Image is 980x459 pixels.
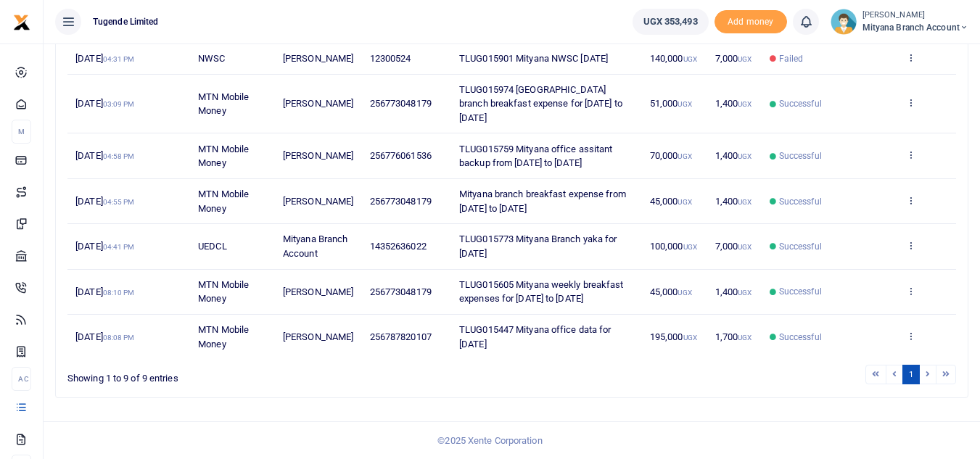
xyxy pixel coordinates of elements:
[779,331,822,344] span: Successful
[75,286,134,297] span: [DATE]
[198,279,249,305] span: MTN Mobile Money
[715,10,787,34] span: Add money
[715,10,787,34] li: Toup your wallet
[12,367,31,391] li: Ac
[683,55,697,63] small: UGX
[283,150,353,161] span: [PERSON_NAME]
[650,53,697,64] span: 140,000
[459,189,626,214] span: Mityana branch breakfast expense from [DATE] to [DATE]
[67,363,432,386] div: Showing 1 to 9 of 9 entries
[831,9,968,35] a: profile-user [PERSON_NAME] Mityana Branch Account
[283,196,353,207] span: [PERSON_NAME]
[633,9,709,35] a: UGX 353,493
[779,149,822,162] span: Successful
[779,240,822,253] span: Successful
[715,286,752,297] span: 1,400
[103,152,135,160] small: 04:58 PM
[459,324,611,350] span: TLUG015447 Mityana office data for [DATE]
[650,150,692,161] span: 70,000
[678,198,691,206] small: UGX
[650,241,697,252] span: 100,000
[683,334,697,342] small: UGX
[75,98,134,109] span: [DATE]
[370,53,411,64] span: 12300524
[103,243,135,251] small: 04:41 PM
[103,100,135,108] small: 03:09 PM
[779,195,822,208] span: Successful
[283,286,353,297] span: [PERSON_NAME]
[198,144,249,169] span: MTN Mobile Money
[738,334,752,342] small: UGX
[370,241,427,252] span: 14352636022
[779,97,822,110] span: Successful
[283,331,353,342] span: [PERSON_NAME]
[650,331,697,342] span: 195,000
[75,241,134,252] span: [DATE]
[103,55,135,63] small: 04:31 PM
[198,241,227,252] span: UEDCL
[738,289,752,297] small: UGX
[715,196,752,207] span: 1,400
[198,53,225,64] span: NWSC
[627,9,715,35] li: Wallet ballance
[683,243,697,251] small: UGX
[75,331,134,342] span: [DATE]
[715,241,752,252] span: 7,000
[738,243,752,251] small: UGX
[831,9,857,35] img: profile-user
[459,279,624,305] span: TLUG015605 Mityana weekly breakfast expenses for [DATE] to [DATE]
[738,55,752,63] small: UGX
[650,196,692,207] span: 45,000
[75,53,134,64] span: [DATE]
[779,285,822,298] span: Successful
[103,289,135,297] small: 08:10 PM
[283,233,347,259] span: Mityana Branch Account
[103,198,135,206] small: 04:55 PM
[370,98,432,109] span: 256773048179
[370,150,432,161] span: 256776061536
[678,152,691,160] small: UGX
[715,53,752,64] span: 7,000
[75,196,134,207] span: [DATE]
[103,334,135,342] small: 08:08 PM
[198,91,249,117] span: MTN Mobile Money
[650,286,692,297] span: 45,000
[283,53,353,64] span: [PERSON_NAME]
[13,14,30,31] img: logo-small
[862,9,968,22] small: [PERSON_NAME]
[75,150,134,161] span: [DATE]
[779,52,804,65] span: Failed
[715,15,787,26] a: Add money
[283,98,353,109] span: [PERSON_NAME]
[643,15,698,29] span: UGX 353,493
[87,15,165,28] span: Tugende Limited
[715,98,752,109] span: 1,400
[370,196,432,207] span: 256773048179
[370,286,432,297] span: 256773048179
[738,198,752,206] small: UGX
[902,365,920,384] a: 1
[678,289,691,297] small: UGX
[370,331,432,342] span: 256787820107
[862,21,968,34] span: Mityana Branch Account
[198,189,249,214] span: MTN Mobile Money
[198,324,249,350] span: MTN Mobile Money
[678,100,691,108] small: UGX
[459,53,608,64] span: TLUG015901 Mityana NWSC [DATE]
[650,98,692,109] span: 51,000
[13,16,30,27] a: logo-small logo-large logo-large
[715,150,752,161] span: 1,400
[738,100,752,108] small: UGX
[459,233,617,259] span: TLUG015773 Mityana Branch yaka for [DATE]
[12,120,31,144] li: M
[459,84,622,123] span: TLUG015974 [GEOGRAPHIC_DATA] branch breakfast expense for [DATE] to [DATE]
[715,331,752,342] span: 1,700
[459,144,612,169] span: TLUG015759 Mityana office assitant backup from [DATE] to [DATE]
[738,152,752,160] small: UGX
